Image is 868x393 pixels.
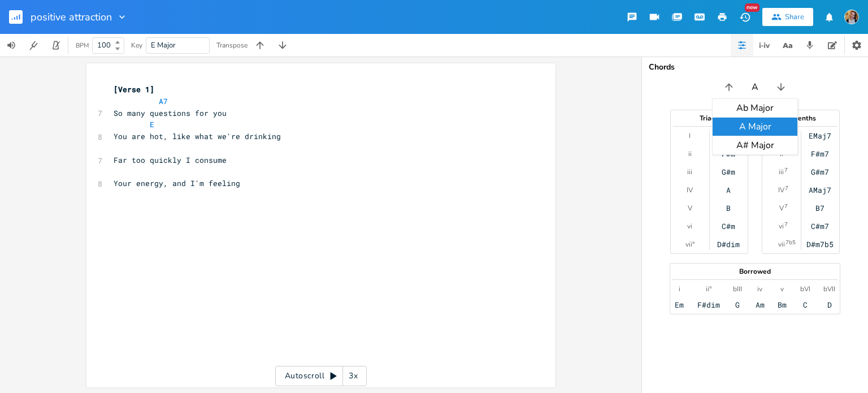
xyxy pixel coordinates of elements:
[697,300,720,309] div: F#dim
[722,222,735,231] div: C#m
[815,204,824,213] div: B7
[806,240,834,249] div: D#m7b5
[734,7,756,27] button: New
[649,63,861,71] div: Chords
[778,300,787,309] div: Bm
[800,284,810,293] div: bVI
[745,3,759,12] div: New
[784,220,788,229] sup: 7
[722,149,735,158] div: F#m
[159,96,168,106] span: A7
[785,184,788,193] sup: 7
[726,185,731,195] div: A
[778,185,784,195] div: IV
[687,185,693,195] div: IV
[756,300,765,309] div: Am
[811,167,829,176] div: G#m7
[785,238,796,247] sup: 7b5
[685,240,695,249] div: vii°
[114,178,240,188] span: Your energy, and I'm feeling
[726,204,731,213] div: B
[675,300,684,309] div: Em
[343,366,363,386] div: 3x
[785,12,804,22] div: Share
[679,284,680,293] div: i
[780,284,784,293] div: v
[713,99,797,118] div: Ab Major
[784,166,788,175] sup: 7
[778,240,785,249] div: vii
[114,131,281,141] span: You are hot, like what we're drinking
[688,204,692,213] div: V
[114,155,227,165] span: Far too quickly I consume
[823,284,835,293] div: bVII
[844,10,859,24] img: Kirsty Knell
[31,12,112,22] span: positive attraction
[811,222,829,231] div: C#m7
[762,8,813,26] button: Share
[779,167,784,176] div: iii
[722,167,735,176] div: G#m
[779,222,784,231] div: vi
[827,300,832,309] div: D
[811,149,829,158] div: F#m7
[687,167,692,176] div: iii
[733,284,742,293] div: bIII
[114,84,154,94] span: [Verse 1]
[809,185,831,195] div: AMaj7
[779,204,784,213] div: V
[784,202,788,211] sup: 7
[670,268,840,275] div: Borrowed
[687,222,692,231] div: vi
[706,284,711,293] div: ii°
[735,300,740,309] div: G
[216,42,248,49] div: Transpose
[76,42,89,49] div: BPM
[150,119,154,129] span: E
[713,118,797,136] div: A Major
[713,136,797,154] div: A# Major
[757,284,762,293] div: iv
[114,108,227,118] span: So many questions for you
[717,240,740,249] div: D#dim
[151,40,176,50] span: E Major
[803,300,808,309] div: C
[131,42,142,49] div: Key
[275,366,367,386] div: Autoscroll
